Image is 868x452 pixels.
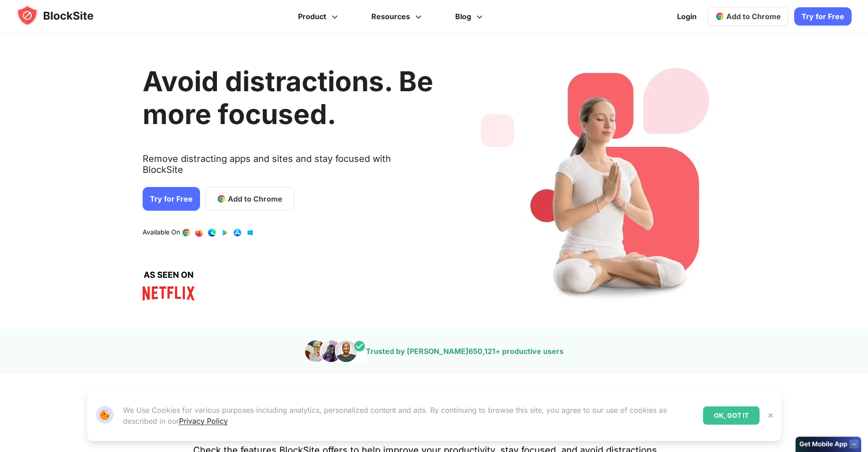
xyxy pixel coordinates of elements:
img: Close [767,412,774,419]
a: Try for Free [794,7,852,26]
h1: Avoid distractions. Be more focused. [143,65,433,130]
img: blocksite-icon.5d769676.svg [16,5,111,26]
a: Privacy Policy [179,416,228,426]
a: Login [672,5,702,27]
button: Close [765,410,776,421]
img: pepole images [304,340,366,363]
p: We Use Cookies for various purposes including analytics, personalized content and ads. By continu... [123,405,696,426]
text: Trusted by [PERSON_NAME] + productive users [366,347,564,356]
a: Try for Free [143,187,200,211]
a: Add to Chrome [205,187,294,211]
a: Add to Chrome [708,7,789,26]
text: Available On [143,228,180,237]
span: Add to Chrome [726,12,781,21]
span: 650,121 [468,347,495,356]
span: Add to Chrome [228,193,282,204]
img: chrome-icon.svg [715,12,724,21]
text: Remove distracting apps and sites and stay focused with BlockSite [143,153,433,182]
div: OK, GOT IT [703,406,760,425]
